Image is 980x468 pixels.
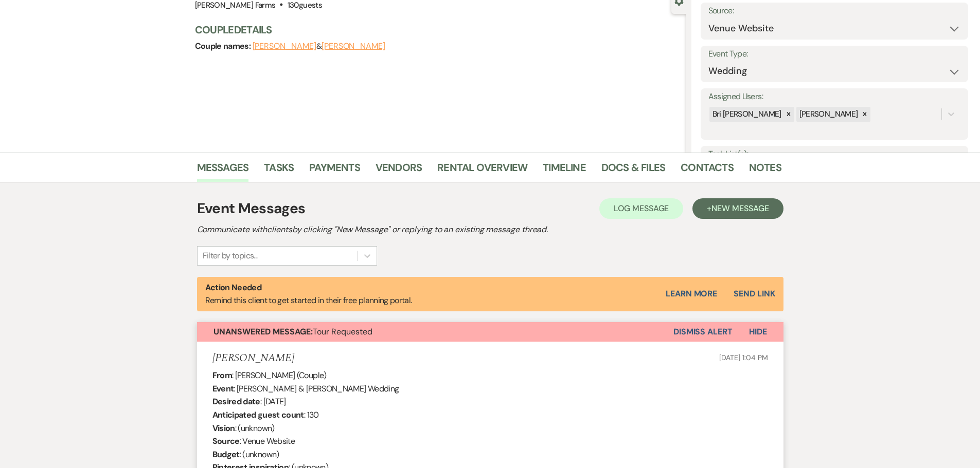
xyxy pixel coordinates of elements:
[197,322,673,342] button: Unanswered Message:Tour Requested
[212,396,260,407] b: Desired date
[666,288,717,300] a: Learn More
[708,47,960,62] label: Event Type:
[437,159,527,182] a: Rental Overview
[719,353,768,362] span: [DATE] 1:04 PM
[796,107,860,122] div: [PERSON_NAME]
[599,198,683,219] button: Log Message
[692,198,783,219] button: +New Message
[322,42,385,50] button: [PERSON_NAME]
[543,159,586,182] a: Timeline
[749,159,781,182] a: Notes
[212,449,240,460] b: Budget
[253,42,316,50] button: [PERSON_NAME]
[203,250,258,262] div: Filter by topics...
[213,326,313,337] strong: Unanswered Message:
[212,423,235,434] b: Vision
[197,159,249,182] a: Messages
[708,147,960,162] label: Task List(s):
[309,159,360,182] a: Payments
[212,409,304,420] b: Anticipated guest count
[749,326,767,337] span: Hide
[213,326,372,337] span: Tour Requested
[205,282,262,293] strong: Action Needed
[734,290,775,298] button: Send Link
[264,159,294,182] a: Tasks
[195,23,676,37] h3: Couple Details
[195,41,253,51] span: Couple names:
[212,383,234,394] b: Event
[376,159,422,182] a: Vendors
[681,159,734,182] a: Contacts
[708,89,960,104] label: Assigned Users:
[212,436,240,446] b: Source
[673,322,733,342] button: Dismiss Alert
[212,370,232,381] b: From
[709,107,783,122] div: Bri [PERSON_NAME]
[197,223,783,236] h2: Communicate with clients by clicking "New Message" or replying to an existing message thread.
[733,322,783,342] button: Hide
[711,203,769,214] span: New Message
[601,159,665,182] a: Docs & Files
[212,352,294,365] h5: [PERSON_NAME]
[197,198,306,219] h1: Event Messages
[205,281,412,307] p: Remind this client to get started in their free planning portal.
[253,41,385,51] span: &
[614,203,669,214] span: Log Message
[708,4,960,18] label: Source:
